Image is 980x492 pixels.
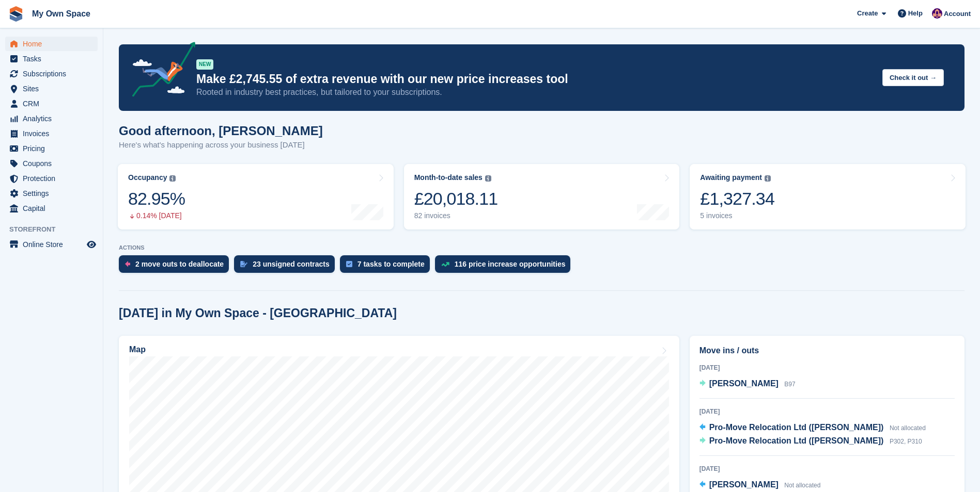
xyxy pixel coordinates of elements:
[5,52,98,66] a: menu
[882,69,944,86] button: Check it out →
[169,175,176,182] img: icon-info-grey-7440780725fd019a000dd9b08b2336e03edf1995a4989e88bcd33f0948082b44.svg
[699,407,955,416] div: [DATE]
[5,126,98,141] a: menu
[119,124,323,138] h1: Good afternoon, [PERSON_NAME]
[23,67,85,81] span: Subscriptions
[699,421,926,435] a: Pro-Move Relocation Ltd ([PERSON_NAME]) Not allocated
[23,156,85,171] span: Coupons
[699,464,955,473] div: [DATE]
[699,378,796,391] a: [PERSON_NAME] B97
[119,244,965,251] p: ACTIONS
[5,67,98,81] a: menu
[485,175,491,182] img: icon-info-grey-7440780725fd019a000dd9b08b2336e03edf1995a4989e88bcd33f0948082b44.svg
[709,423,884,432] span: Pro-Move Relocation Ltd ([PERSON_NAME])
[23,126,85,141] span: Invoices
[5,141,98,156] a: menu
[890,424,926,432] span: Not allocated
[709,436,884,445] span: Pro-Move Relocation Ltd ([PERSON_NAME])
[5,156,98,171] a: menu
[119,139,323,151] p: Here's what's happening across your business [DATE]
[23,237,85,252] span: Online Store
[890,438,922,445] span: P302, P310
[709,379,779,388] span: [PERSON_NAME]
[8,6,24,22] img: stora-icon-8386f47178a22dfd0bd8f6a31ec36ba5ce8667c1dd55bd0f319d3a0aa187defe.svg
[5,81,98,96] a: menu
[5,37,98,51] a: menu
[455,260,566,268] div: 116 price increase opportunities
[119,306,397,320] h2: [DATE] in My Own Space - [GEOGRAPHIC_DATA]
[23,171,85,186] span: Protection
[23,141,85,156] span: Pricing
[85,238,98,251] a: Preview store
[128,211,185,220] div: 0.14% [DATE]
[118,164,394,229] a: Occupancy 82.95% 0.14% [DATE]
[23,111,85,126] span: Analytics
[5,186,98,201] a: menu
[23,81,85,96] span: Sites
[699,479,821,492] a: [PERSON_NAME] Not allocated
[709,480,779,489] span: [PERSON_NAME]
[690,164,966,229] a: Awaiting payment £1,327.34 5 invoices
[346,261,352,267] img: task-75834270c22a3079a89374b754ae025e5fb1db73e45f91037f5363f120a921f8.svg
[699,435,922,448] a: Pro-Move Relocation Ltd ([PERSON_NAME]) P302, P310
[441,262,449,267] img: price_increase_opportunities-93ffe204e8149a01c8c9dc8f82e8f89637d9d84a8eef4429ea346261dce0b2c0.svg
[128,188,185,209] div: 82.95%
[119,255,234,278] a: 2 move outs to deallocate
[5,171,98,186] a: menu
[5,111,98,126] a: menu
[5,201,98,216] a: menu
[23,37,85,51] span: Home
[23,201,85,216] span: Capital
[699,363,955,372] div: [DATE]
[700,211,774,220] div: 5 invoices
[784,482,820,489] span: Not allocated
[196,87,874,98] p: Rooted in industry best practices, but tailored to your subscriptions.
[784,381,795,388] span: B97
[857,8,878,19] span: Create
[253,260,330,268] div: 23 unsigned contracts
[125,261,130,267] img: move_outs_to_deallocate_icon-f764333ba52eb49d3ac5e1228854f67142a1ed5810a6f6cc68b1a99e826820c5.svg
[5,237,98,252] a: menu
[357,260,425,268] div: 7 tasks to complete
[932,8,942,19] img: Sergio Tartaglia
[700,188,774,209] div: £1,327.34
[196,59,213,70] div: NEW
[404,164,680,229] a: Month-to-date sales £20,018.11 82 invoices
[23,96,85,111] span: CRM
[5,96,98,111] a: menu
[699,345,955,357] h2: Move ins / outs
[908,8,923,19] span: Help
[23,52,85,66] span: Tasks
[23,186,85,201] span: Settings
[123,42,196,101] img: price-adjustments-announcement-icon-8257ccfd72463d97f412b2fc003d46551f7dbcb40ab6d574587a9cd5c0d94...
[135,260,224,268] div: 2 move outs to deallocate
[414,211,498,220] div: 82 invoices
[28,5,95,22] a: My Own Space
[700,173,762,182] div: Awaiting payment
[765,175,771,182] img: icon-info-grey-7440780725fd019a000dd9b08b2336e03edf1995a4989e88bcd33f0948082b44.svg
[944,9,971,19] span: Account
[414,188,498,209] div: £20,018.11
[129,345,146,354] h2: Map
[240,261,247,267] img: contract_signature_icon-13c848040528278c33f63329250d36e43548de30e8caae1d1a13099fd9432cc5.svg
[414,173,483,182] div: Month-to-date sales
[435,255,576,278] a: 116 price increase opportunities
[234,255,340,278] a: 23 unsigned contracts
[9,224,103,235] span: Storefront
[196,72,874,87] p: Make £2,745.55 of extra revenue with our new price increases tool
[128,173,167,182] div: Occupancy
[340,255,435,278] a: 7 tasks to complete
